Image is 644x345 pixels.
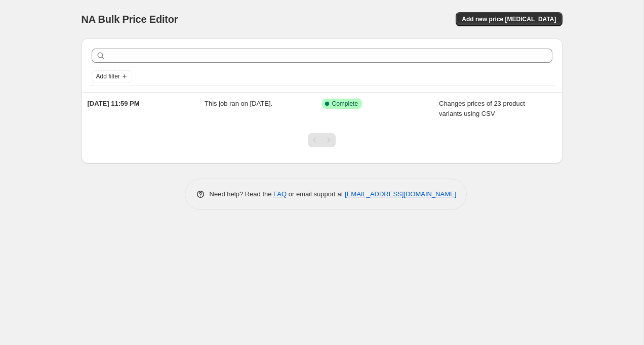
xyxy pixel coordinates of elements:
[439,100,525,117] span: Changes prices of 23 product variants using CSV
[456,12,562,26] button: Add new price [MEDICAL_DATA]
[287,190,345,198] span: or email support at
[92,70,132,82] button: Add filter
[82,14,178,25] span: NA Bulk Price Editor
[308,133,336,147] nav: Pagination
[462,15,556,23] span: Add new price [MEDICAL_DATA]
[345,190,456,198] a: [EMAIL_ADDRESS][DOMAIN_NAME]
[88,100,140,107] span: [DATE] 11:59 PM
[210,190,274,198] span: Need help? Read the
[96,72,120,80] span: Add filter
[205,100,272,107] span: This job ran on [DATE].
[332,100,358,108] span: Complete
[273,190,287,198] a: FAQ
